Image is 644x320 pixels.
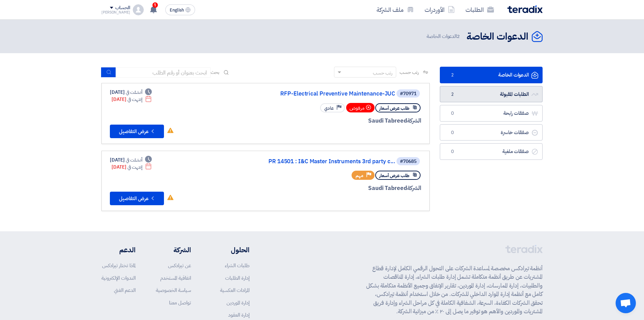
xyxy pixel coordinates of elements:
[407,184,422,192] span: الشركة
[133,4,144,15] img: profile_test.png
[101,10,130,14] div: [PERSON_NAME]
[260,91,395,97] a: RFP-Electrical Preventive Maintenance-JUC
[366,264,543,316] p: أنظمة تيرادكس مخصصة لمساعدة الشركات على التحول الرقمي الكامل لإدارة قطاع المشتريات عن طريق أنظمة ...
[427,33,461,40] span: الدعوات الخاصة
[226,299,249,306] a: إدارة الموردين
[419,2,460,18] a: الأوردرات
[324,105,334,111] span: عادي
[379,105,409,111] span: طلب عرض أسعار
[371,2,419,18] a: ملف الشركة
[407,116,422,125] span: الشركة
[400,91,416,96] div: #70971
[170,8,184,13] span: English
[259,116,421,125] div: Saudi Tabreed
[211,245,249,255] li: الحلول
[448,148,456,155] span: 0
[115,5,130,11] div: الحساب
[165,4,195,15] button: English
[126,89,142,96] span: أنشئت في
[114,286,136,294] a: الدعم الفني
[101,274,136,282] a: الندوات الإلكترونية
[457,33,460,40] span: 2
[373,69,392,77] div: رتب حسب
[467,30,528,43] h2: الدعوات الخاصة
[225,274,249,282] a: إدارة الطلبات
[400,159,416,164] div: #70685
[112,96,152,103] div: [DATE]
[110,89,152,96] div: [DATE]
[169,299,191,306] a: تواصل معنا
[220,286,249,294] a: المزادات العكسية
[101,245,136,255] li: الدعم
[102,262,136,269] a: لماذا تختار تيرادكس
[152,2,158,8] span: 1
[156,286,191,294] a: سياسة الخصوصية
[440,124,543,141] a: صفقات خاسرة0
[112,164,152,171] div: [DATE]
[110,192,164,205] button: عرض التفاصيل
[228,311,249,319] a: إدارة العقود
[260,158,395,165] a: PR 14501 : I&C Master Instruments 3rd party c...
[448,91,456,98] span: 2
[126,156,142,164] span: أنشئت في
[156,245,191,255] li: الشركة
[110,156,152,164] div: [DATE]
[400,69,419,76] span: رتب حسب
[259,184,421,193] div: Saudi Tabreed
[379,172,409,179] span: طلب عرض أسعار
[440,105,543,122] a: صفقات رابحة0
[160,274,191,282] a: اتفاقية المستخدم
[127,164,142,171] span: إنتهت في
[440,67,543,83] a: الدعوات الخاصة2
[168,262,191,269] a: عن تيرادكس
[110,125,164,138] button: عرض التفاصيل
[127,96,142,103] span: إنتهت في
[448,110,456,117] span: 0
[356,172,363,179] span: مهم
[616,293,636,313] a: Open chat
[507,5,543,13] img: Teradix logo
[440,143,543,160] a: صفقات ملغية0
[116,67,211,78] input: ابحث بعنوان أو رقم الطلب
[448,129,456,136] span: 0
[460,2,499,18] a: الطلبات
[225,262,249,269] a: طلبات الشراء
[448,72,456,79] span: 2
[440,86,543,103] a: الطلبات المقبولة2
[346,103,375,112] div: مرفوض
[211,69,219,76] span: بحث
